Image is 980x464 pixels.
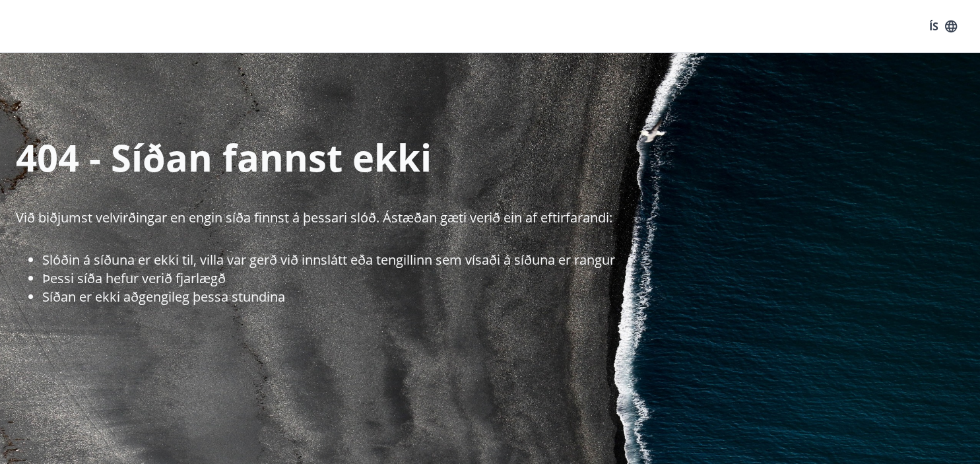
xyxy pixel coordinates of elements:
p: 404 - Síðan fannst ekki [16,132,980,182]
li: Síðan er ekki aðgengileg þessa stundina [42,288,980,306]
p: Við biðjumst velvirðingar en engin síða finnst á þessari slóð. Ástæðan gæti verið ein af eftirfar... [16,209,980,227]
button: ÍS [922,15,964,38]
li: Slóðin á síðuna er ekki til, villa var gerð við innslátt eða tengillinn sem vísaði á síðuna er ra... [42,251,980,269]
li: Þessi síða hefur verið fjarlægð [42,269,980,288]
